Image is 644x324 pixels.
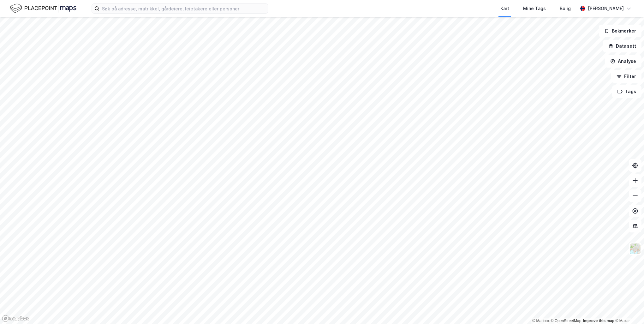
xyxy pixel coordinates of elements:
[10,3,76,14] img: logo.f888ab2527a4732fd821a326f86c7f29.svg
[560,5,571,12] div: Bolig
[612,294,644,324] div: Kontrollprogram for chat
[99,4,268,13] input: Søk på adresse, matrikkel, gårdeiere, leietakere eller personer
[500,5,509,12] div: Kart
[523,5,546,12] div: Mine Tags
[588,5,624,12] div: [PERSON_NAME]
[612,294,644,324] iframe: Chat Widget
